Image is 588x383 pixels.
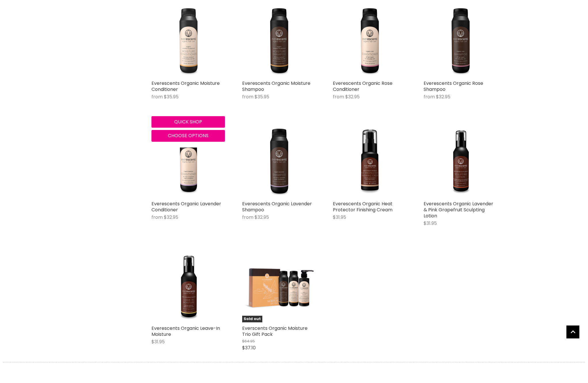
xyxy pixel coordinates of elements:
span: from [151,214,163,221]
img: Everescents Organic Leave-In Moisture [151,249,225,322]
img: Everescents Organic Lavender & Pink Grapefruit Sculpting Lotion [424,125,497,198]
a: Everescents Organic Lavender Conditioner [151,125,225,198]
a: Everescents Organic Rose Shampoo [424,80,483,93]
img: Everescents Organic Rose Shampoo [424,4,497,77]
img: Everescents Organic Moisture Shampoo [242,4,316,77]
a: Everescents Organic Moisture Shampoo [242,80,310,93]
span: $31.95 [333,214,346,221]
span: $32.95 [436,93,450,100]
span: Choose options [168,132,208,139]
a: Everescents Organic Rose Conditioner [333,80,392,93]
span: from [242,93,253,100]
span: $64.95 [242,338,255,344]
span: $32.95 [345,93,360,100]
a: Everscents Organic Moisture Trio Gift PackSold out [242,249,316,322]
a: Everscents Organic Moisture Trio Gift Pack [242,325,308,338]
img: Everescents Organic Lavender Conditioner [153,125,223,198]
span: $37.10 [242,344,256,351]
img: Everscents Organic Moisture Trio Gift Pack [242,249,316,322]
a: Everescents Organic Lavender Shampoo [242,200,312,213]
a: Everescents Organic Lavender Conditioner [151,200,221,213]
span: $35.95 [255,93,269,100]
span: Sold out [242,316,262,322]
img: Everescents Organic Moisture Conditioner [151,4,225,77]
button: Choose options [151,130,225,141]
a: Everescents Organic Leave-In Moisture [151,325,220,338]
span: $32.95 [164,214,178,221]
button: Quick shop [151,116,225,128]
span: from [424,93,435,100]
img: Everescents Organic Rose Conditioner [333,4,406,77]
a: Everescents Organic Lavender & Pink Grapefruit Sculpting Lotion [424,200,493,219]
span: from [242,214,253,221]
span: from [333,93,344,100]
a: Everescents Organic Heat Protector Finishing Cream [333,200,392,213]
a: Everescents Organic Moisture Conditioner [151,80,220,93]
span: $31.95 [151,338,165,345]
span: $32.95 [255,214,269,221]
img: Everescents Organic Heat Protector Finishing Cream [333,125,406,198]
span: $35.95 [164,93,179,100]
span: from [151,93,163,100]
span: $31.95 [424,220,437,227]
img: Everescents Organic Lavender Shampoo [242,125,316,198]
